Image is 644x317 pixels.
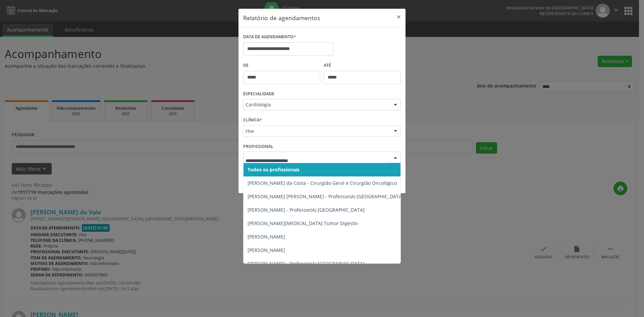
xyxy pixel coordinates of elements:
label: De [243,60,320,71]
span: [PERSON_NAME] [PERSON_NAME] - Professor(A) [GEOGRAPHIC_DATA] [248,193,404,200]
label: ATÉ [324,60,401,71]
button: Close [392,9,406,25]
label: ESPECIALIDADE [243,89,274,99]
span: [PERSON_NAME] - Professor(A) [GEOGRAPHIC_DATA] [248,207,365,213]
span: [PERSON_NAME] [248,247,285,253]
label: PROFISSIONAL [243,141,273,152]
span: [PERSON_NAME] - Professor(A) [GEOGRAPHIC_DATA] [248,260,365,267]
span: Todos os profissionais [248,166,300,173]
h5: Relatório de agendamentos [243,13,320,22]
span: Cardiologia [246,101,387,108]
span: [PERSON_NAME] da Costa - Cirurgião Geral e Cirurgião Oncológico [248,180,397,186]
span: Hse [246,128,387,135]
span: [PERSON_NAME] [248,233,285,240]
span: [PERSON_NAME][MEDICAL_DATA] Tumor Digestiv [248,220,358,226]
label: DATA DE AGENDAMENTO [243,32,296,42]
label: CLÍNICA [243,115,262,125]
